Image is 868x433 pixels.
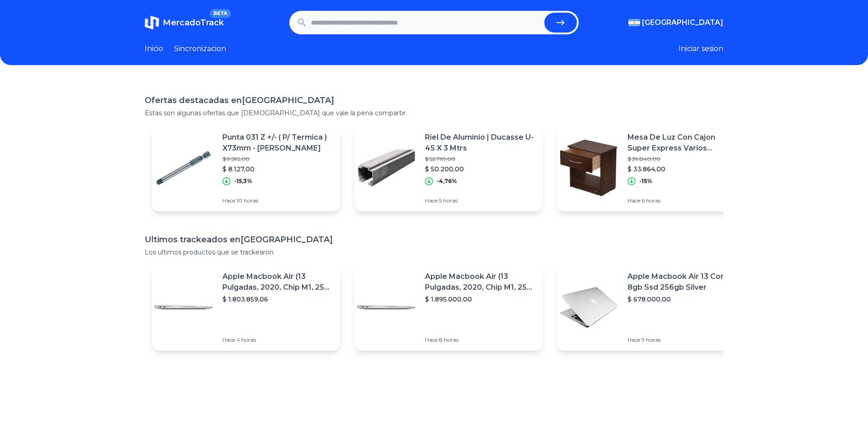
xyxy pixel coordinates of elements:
[628,17,723,28] button: [GEOGRAPHIC_DATA]
[234,178,252,185] p: -15,3%
[152,264,340,351] a: Featured imageApple Macbook Air (13 Pulgadas, 2020, Chip M1, 256 Gb De Ssd, 8 Gb De Ram) - Plata$...
[354,276,418,339] img: Featured image
[628,19,640,26] img: Argentina
[152,276,215,339] img: Featured image
[627,155,738,163] p: $ 39.840,00
[425,197,535,204] p: Hace 5 horas
[163,18,224,28] span: MercadoTrack
[354,125,542,212] a: Featured imageRiel De Aluminio | Ducasse U-45 X 3 Mtrs$ 52.710,00$ 50.200,00-4,76%Hace 5 horas
[557,264,745,351] a: Featured imageApple Macbook Air 13 Core I5 8gb Ssd 256gb Silver$ 678.000,00Hace 9 horas
[425,132,535,154] p: Riel De Aluminio | Ducasse U-45 X 3 Mtrs
[145,248,723,257] p: Los ultimos productos que se trackearon.
[145,15,159,30] img: MercadoTrack
[627,336,738,344] p: Hace 9 horas
[557,125,745,212] a: Featured imageMesa De Luz Con Cajon Super Express Varios Colores$ 39.840,00$ 33.864,00-15%Hace 6 ...
[145,15,224,30] a: MercadoTrackBETA
[557,276,620,339] img: Featured image
[354,264,542,351] a: Featured imageApple Macbook Air (13 Pulgadas, 2020, Chip M1, 256 Gb De Ssd, 8 Gb De Ram) - Plata$...
[145,108,723,118] p: Estas son algunas ofertas que [DEMOGRAPHIC_DATA] que vale la pena compartir.
[437,178,457,185] p: -4,76%
[222,271,333,293] p: Apple Macbook Air (13 Pulgadas, 2020, Chip M1, 256 Gb De Ssd, 8 Gb De Ram) - Plata
[174,43,226,54] a: Sincronizacion
[679,43,723,54] button: Iniciar sesion
[557,136,620,200] img: Featured image
[425,155,535,163] p: $ 52.710,00
[425,336,535,344] p: Hace 8 horas
[425,295,535,304] p: $ 1.895.000,00
[222,295,333,304] p: $ 1.803.859,06
[152,136,215,200] img: Featured image
[222,197,333,204] p: Hace 10 horas
[425,165,535,174] p: $ 50.200,00
[354,136,418,200] img: Featured image
[639,178,652,185] p: -15%
[210,9,231,18] span: BETA
[145,43,163,54] a: Inicio
[152,125,340,212] a: Featured imagePunta 031 Z +/- ( P/ Termica ) X73mm - [PERSON_NAME]$ 9.595,00$ 8.127,00-15,3%Hace ...
[627,165,738,174] p: $ 33.864,00
[425,271,535,293] p: Apple Macbook Air (13 Pulgadas, 2020, Chip M1, 256 Gb De Ssd, 8 Gb De Ram) - Plata
[222,132,333,154] p: Punta 031 Z +/- ( P/ Termica ) X73mm - [PERSON_NAME]
[222,336,333,344] p: Hace 4 horas
[642,17,723,28] span: [GEOGRAPHIC_DATA]
[145,233,723,246] h1: Ultimos trackeados en [GEOGRAPHIC_DATA]
[145,94,723,107] h1: Ofertas destacadas en [GEOGRAPHIC_DATA]
[627,197,738,204] p: Hace 6 horas
[627,132,738,154] p: Mesa De Luz Con Cajon Super Express Varios Colores
[222,155,333,163] p: $ 9.595,00
[627,271,738,293] p: Apple Macbook Air 13 Core I5 8gb Ssd 256gb Silver
[222,165,333,174] p: $ 8.127,00
[627,295,738,304] p: $ 678.000,00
